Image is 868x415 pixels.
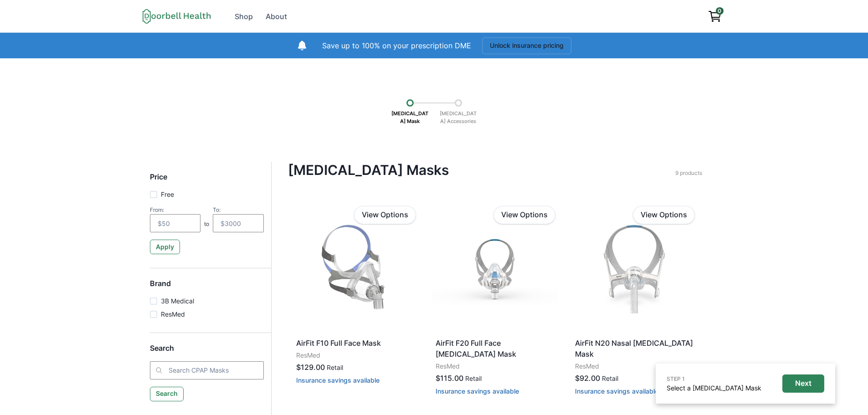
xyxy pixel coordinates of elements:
p: to [204,220,209,232]
p: Retail [465,374,482,383]
h4: [MEDICAL_DATA] Masks [288,162,675,178]
button: Unlock insurance pricing [482,37,571,54]
img: 4pje1hkkxsob15gr7pq4alot8wd6 [571,204,697,332]
p: ResMed [575,361,693,371]
button: Search [150,387,184,401]
div: About [266,11,287,22]
button: Insurance savings available [296,376,380,384]
div: From: [150,206,201,213]
button: Insurance savings available [436,387,519,395]
input: $50 [150,214,201,232]
input: $3000 [213,214,264,232]
a: About [260,7,293,26]
p: ResMed [436,361,554,371]
a: View Options [493,206,555,224]
img: qluskaolc0vmb5545ivdjalrf36t [432,204,558,332]
a: Select a [MEDICAL_DATA] Mask [667,384,761,392]
p: AirFit F10 Full Face Mask [296,338,415,348]
a: AirFit F20 Full Face [MEDICAL_DATA] MaskResMed$115.00RetailInsurance savings available [432,204,558,402]
p: [MEDICAL_DATA] Accessories [436,107,481,128]
p: $129.00 [296,362,325,373]
a: Shop [229,7,258,26]
a: View Options [633,206,695,224]
h5: Brand [150,279,264,296]
p: Free [161,190,174,199]
p: AirFit N20 Nasal [MEDICAL_DATA] Mask [575,338,693,359]
p: 3B Medical [161,296,194,306]
p: STEP 1 [667,375,761,383]
p: [MEDICAL_DATA] Mask [387,107,433,128]
img: h0wlwdflbxm64pna92cc932tt8ut [293,204,418,332]
input: Search CPAP Masks [150,361,264,379]
p: Retail [602,374,618,383]
p: ResMed [296,350,415,360]
button: Next [782,374,824,393]
p: $115.00 [436,373,463,384]
span: 0 [716,7,724,15]
button: Insurance savings available [575,387,658,395]
p: ResMed [161,309,185,319]
p: Save up to 100% on your prescription DME [322,40,471,51]
p: Retail [327,363,343,372]
p: AirFit F20 Full Face [MEDICAL_DATA] Mask [436,338,554,359]
a: View Options [354,206,416,224]
p: Next [795,379,812,388]
a: AirFit F10 Full Face MaskResMed$129.00RetailInsurance savings available [293,204,418,391]
button: Apply [150,240,180,254]
div: To: [213,206,264,213]
p: $92.00 [575,373,600,384]
div: Shop [235,11,253,22]
a: View cart [704,7,726,26]
h5: Search [150,344,264,361]
a: AirFit N20 Nasal [MEDICAL_DATA] MaskResMed$92.00RetailInsurance savings available [571,204,697,402]
h5: Price [150,173,264,190]
p: 9 products [675,169,702,177]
